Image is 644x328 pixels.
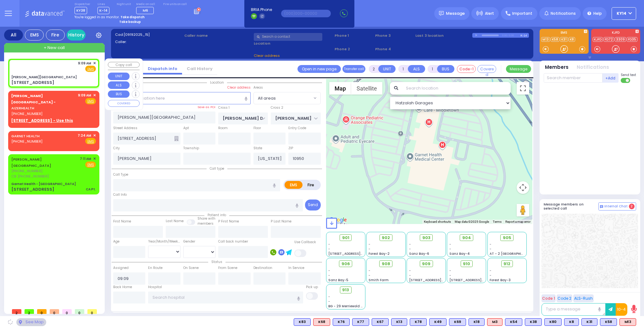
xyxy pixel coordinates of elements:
[254,33,322,41] input: Search a contact
[253,265,272,271] label: Destination
[598,202,636,210] button: Internal Chat 2
[429,318,447,326] div: K49
[218,105,230,110] label: Cross 1
[391,318,407,326] div: BLS
[333,318,350,326] div: BLS
[174,136,179,141] span: Other building occupants
[207,166,227,171] span: Call type
[372,318,389,326] div: K67
[602,73,619,83] button: +Add
[294,318,311,326] div: BLS
[97,3,109,6] label: Lines
[449,318,466,326] div: BLS
[369,247,370,251] span: -
[503,235,511,241] span: 905
[75,309,84,314] span: 0
[11,168,42,173] span: [PHONE_NUMBER]
[544,202,598,210] h5: Message members on selected call
[251,7,272,13] span: BRIA Phone
[617,11,626,16] span: KY14
[409,273,411,278] span: -
[93,133,96,138] span: ✕
[218,219,239,224] label: P First Name
[163,3,187,6] label: Fire units on call
[113,265,129,271] label: Assigned
[166,219,184,224] label: Last Name
[207,80,227,85] span: Location
[449,247,451,251] span: -
[86,187,96,192] div: CA Pt.
[629,204,635,209] span: 2
[25,30,44,41] div: EMS
[422,235,430,241] span: 903
[197,216,215,221] small: Share with
[490,268,491,273] span: -
[254,53,280,58] span: Clear address
[297,65,341,73] a: Open in new page
[11,93,56,105] span: [PERSON_NAME][GEOGRAPHIC_DATA] -
[124,32,150,37] span: [09192025_15]
[25,9,67,17] img: Logo
[11,157,51,168] a: [PERSON_NAME][GEOGRAPHIC_DATA]
[449,278,509,282] span: [STREET_ADDRESS][PERSON_NAME]
[204,213,229,217] span: Patient info
[462,235,471,241] span: 904
[409,268,411,273] span: -
[525,318,542,326] div: BLS
[520,33,529,38] div: K-14
[183,239,195,244] label: Gender
[429,318,447,326] div: BLS
[422,261,430,267] span: 909
[78,93,91,98] span: 9:09 AM
[25,309,34,314] span: 2
[490,273,491,278] span: -
[505,318,522,326] div: K54
[621,77,631,84] label: Turn off text
[11,93,56,111] a: AIZERHEALTH
[75,15,119,19] span: You're logged in as monitor.
[593,11,602,16] span: Help
[218,265,237,271] label: From Scene
[369,273,370,278] span: -
[328,242,330,247] span: -
[335,33,373,38] span: Phone 1
[402,82,511,95] input: Search location
[410,318,427,326] div: BLS
[113,219,131,224] label: First Name
[593,37,603,42] a: KJFD
[351,82,382,95] button: Show satellite imagery
[382,261,390,267] span: 908
[342,235,349,241] span: 901
[143,66,182,72] a: Dispatch info
[463,261,470,267] span: 910
[335,46,373,52] span: Phone 2
[108,81,130,89] button: ALS
[573,294,594,302] button: ALS-Rush
[288,126,306,131] label: Entry Code
[16,318,46,326] div: See map
[87,99,94,104] u: EMS
[544,73,602,83] input: Search member
[409,278,469,282] span: [STREET_ADDRESS][PERSON_NAME]
[342,65,365,73] button: Transfer call
[352,318,369,326] div: BLS
[409,251,429,256] span: Sanz Bay-6
[183,146,199,151] label: Township
[11,186,54,193] div: [STREET_ADDRESS]
[115,32,182,37] label: Cad:
[254,92,312,104] span: All areas
[75,3,90,6] label: Dispatcher
[600,205,603,208] img: comment-alt.png
[512,11,532,16] span: Important
[148,292,303,303] input: Search hospital
[449,251,470,256] span: Sanz Bay-4
[11,75,77,79] div: [PERSON_NAME][GEOGRAPHIC_DATA]
[485,11,494,16] span: Alert
[446,10,465,17] span: Message
[115,39,182,45] label: Caller:
[148,239,180,244] div: Year/Month/Week/Day
[449,318,466,326] div: K69
[382,235,390,241] span: 902
[253,85,263,90] label: Areas
[544,318,562,326] div: BLS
